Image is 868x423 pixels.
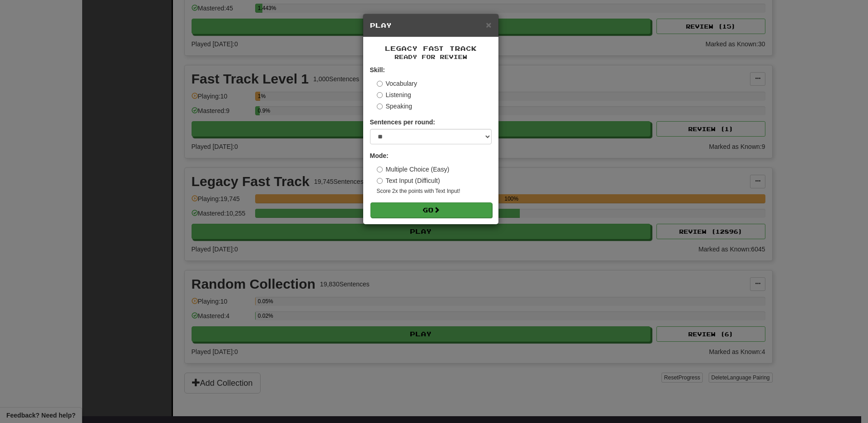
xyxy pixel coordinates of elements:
[377,81,383,87] input: Vocabulary
[370,66,385,74] strong: Skill:
[370,21,492,30] h5: Play
[486,20,491,30] span: ×
[377,165,449,174] label: Multiple Choice (Easy)
[377,176,440,185] label: Text Input (Difficult)
[486,20,491,30] button: Close
[377,187,492,195] small: Score 2x the points with Text Input !
[377,178,383,184] input: Text Input (Difficult)
[377,102,412,111] label: Speaking
[370,53,492,61] small: Ready for Review
[370,152,389,159] strong: Mode:
[370,118,435,127] label: Sentences per round:
[377,90,411,99] label: Listening
[377,79,417,88] label: Vocabulary
[377,167,383,172] input: Multiple Choice (Easy)
[370,202,492,218] button: Go
[377,103,383,109] input: Speaking
[377,92,383,98] input: Listening
[385,44,477,52] span: Legacy Fast Track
